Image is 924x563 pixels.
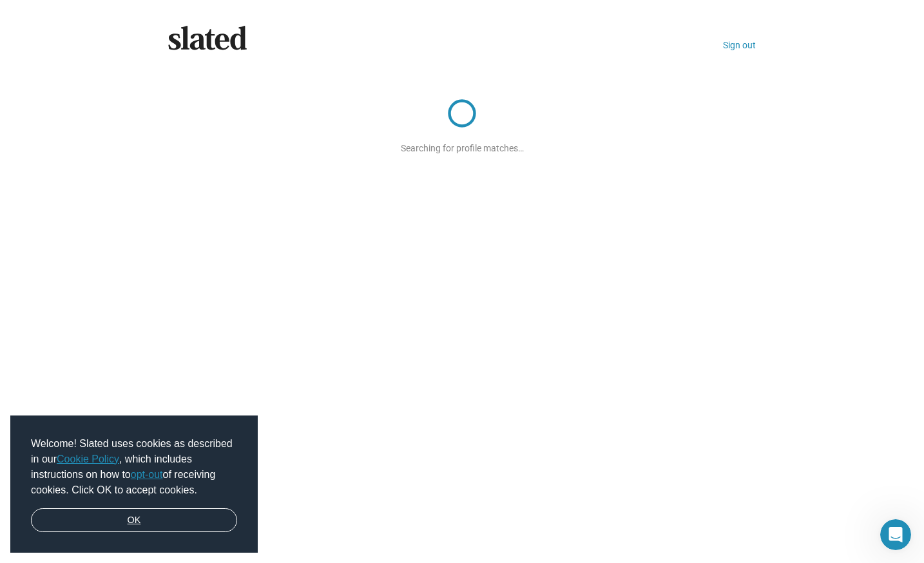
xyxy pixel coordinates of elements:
[880,519,911,550] iframe: Intercom live chat
[31,436,237,498] span: Welcome! Slated uses cookies as described in our , which includes instructions on how to of recei...
[131,469,163,480] a: opt-out
[723,40,756,50] a: Sign out
[10,415,258,553] div: cookieconsent
[57,453,119,464] a: Cookie Policy
[31,508,237,533] a: dismiss cookie message
[401,138,524,153] div: Searching for profile matches…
